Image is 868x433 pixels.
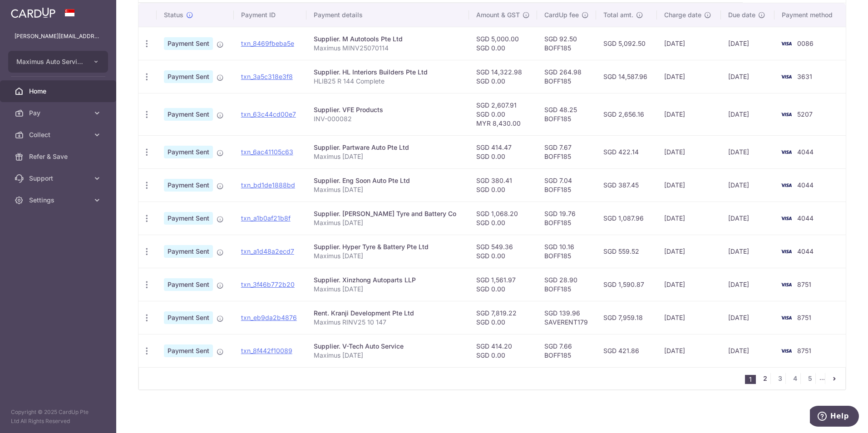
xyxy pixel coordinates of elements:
[777,213,795,224] img: Bank Card
[537,60,596,93] td: SGD 264.98 BOFF185
[314,176,462,185] div: Supplier. Eng Soon Auto Pte Ltd
[537,135,596,168] td: SGD 7.67 BOFF185
[164,278,213,291] span: Payment Sent
[797,280,811,288] span: 8751
[241,110,296,118] a: txn_63c44cd00e7
[819,373,825,384] li: ...
[596,268,657,301] td: SGD 1,590.87
[241,214,291,222] a: txn_a1b0af21b8f
[469,93,537,135] td: SGD 2,607.91 SGD 0.00 MYR 8,430.00
[314,77,462,86] p: HLIB25 R 144 Complete
[469,334,537,367] td: SGD 414.20 SGD 0.00
[804,373,815,384] a: 5
[759,373,770,384] a: 2
[241,247,294,255] a: txn_a1d48a2ecd7
[797,73,812,80] span: 3631
[721,334,774,367] td: [DATE]
[789,373,800,384] a: 4
[721,60,774,93] td: [DATE]
[241,148,293,156] a: txn_6ac41105c63
[314,105,462,114] div: Supplier. VFE Products
[596,334,657,367] td: SGD 421.86
[657,202,721,235] td: [DATE]
[797,247,814,255] span: 4044
[469,301,537,334] td: SGD 7,819.22 SGD 0.00
[29,87,89,96] span: Home
[596,301,657,334] td: SGD 7,959.18
[314,251,462,261] p: Maximus [DATE]
[164,212,213,225] span: Payment Sent
[241,181,295,189] a: txn_bd1de1888bd
[721,27,774,60] td: [DATE]
[234,3,306,27] th: Payment ID
[164,311,213,324] span: Payment Sent
[29,196,89,205] span: Settings
[797,148,814,156] span: 4044
[469,60,537,93] td: SGD 14,322.98 SGD 0.00
[29,108,89,118] span: Pay
[774,373,785,384] a: 3
[596,168,657,202] td: SGD 387.45
[721,301,774,334] td: [DATE]
[164,245,213,258] span: Payment Sent
[596,60,657,93] td: SGD 14,587.96
[29,152,89,161] span: Refer & Save
[241,347,292,354] a: txn_8f442f10089
[314,342,462,351] div: Supplier. V-Tech Auto Service
[241,73,293,80] a: txn_3a5c318e3f8
[797,314,811,321] span: 8751
[314,276,462,285] div: Supplier. Xinzhong Autoparts LLP
[721,235,774,268] td: [DATE]
[797,181,814,189] span: 4044
[164,146,213,158] span: Payment Sent
[241,280,295,288] a: txn_3f46b772b20
[777,71,795,82] img: Bank Card
[537,27,596,60] td: SGD 92.50 BOFF185
[797,110,813,118] span: 5207
[777,180,795,191] img: Bank Card
[596,235,657,268] td: SGD 559.52
[657,301,721,334] td: [DATE]
[314,143,462,152] div: Supplier. Partware Auto Pte Ltd
[314,114,462,123] p: INV-000082
[797,347,811,354] span: 8751
[537,268,596,301] td: SGD 28.90 BOFF185
[721,268,774,301] td: [DATE]
[745,368,845,389] nav: pager
[777,312,795,323] img: Bank Card
[314,152,462,161] p: Maximus [DATE]
[777,109,795,120] img: Bank Card
[596,202,657,235] td: SGD 1,087.96
[657,334,721,367] td: [DATE]
[774,3,846,27] th: Payment method
[537,235,596,268] td: SGD 10.16 BOFF185
[777,38,795,49] img: Bank Card
[314,242,462,251] div: Supplier. Hyper Tyre & Battery Pte Ltd
[306,3,469,27] th: Payment details
[777,279,795,290] img: Bank Card
[537,334,596,367] td: SGD 7.66 BOFF185
[164,37,213,50] span: Payment Sent
[777,147,795,157] img: Bank Card
[164,10,183,20] span: Status
[596,93,657,135] td: SGD 2,656.16
[314,318,462,327] p: Maximus RINV25 10 147
[314,209,462,218] div: Supplier. [PERSON_NAME] Tyre and Battery Co
[241,39,294,47] a: txn_8469fbeba5e
[721,135,774,168] td: [DATE]
[164,344,213,357] span: Payment Sent
[657,27,721,60] td: [DATE]
[777,345,795,356] img: Bank Card
[657,268,721,301] td: [DATE]
[164,179,213,192] span: Payment Sent
[657,168,721,202] td: [DATE]
[314,218,462,227] p: Maximus [DATE]
[314,285,462,294] p: Maximus [DATE]
[476,10,520,20] span: Amount & GST
[314,44,462,53] p: Maximus MINV25070114
[29,130,89,139] span: Collect
[537,202,596,235] td: SGD 19.76 BOFF185
[314,68,462,77] div: Supplier. HL Interiors Builders Pte Ltd
[164,70,213,83] span: Payment Sent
